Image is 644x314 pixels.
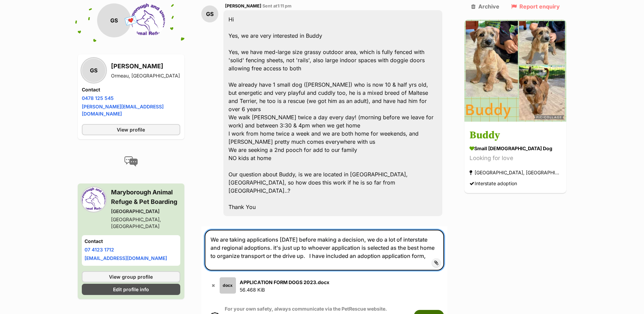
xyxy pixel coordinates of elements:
a: [EMAIL_ADDRESS][DOMAIN_NAME] [85,255,167,261]
img: Maryborough Animal Refuge profile pic [131,3,165,37]
div: [GEOGRAPHIC_DATA], [GEOGRAPHIC_DATA] [470,168,561,177]
img: Buddy [464,20,566,122]
span: 56.468 KiB [240,287,265,293]
strong: APPLICATION FORM DOGS 2023.docx [240,279,329,285]
span: 1:11 pm [277,3,292,8]
div: [GEOGRAPHIC_DATA], [GEOGRAPHIC_DATA] [111,216,180,230]
span: 💌 [123,13,139,28]
div: GS [82,58,106,82]
a: Buddy small [DEMOGRAPHIC_DATA] Dog Looking for love [GEOGRAPHIC_DATA], [GEOGRAPHIC_DATA] Intersta... [464,123,566,193]
div: small [DEMOGRAPHIC_DATA] Dog [470,145,561,152]
span: View group profile [109,273,153,280]
div: Hi Yes, we are very interested in Buddy Yes, we have med-large size grassy outdoor area, which is... [223,10,443,216]
h3: [PERSON_NAME] [111,62,180,71]
a: Report enquiry [511,3,560,10]
a: View group profile [82,271,180,282]
img: conversation-icon-4a6f8262b818ee0b60e3300018af0b2d0b884aa5de6e9bcb8d3d4eeb1a70a7c4.svg [124,156,138,167]
a: 07 4123 1712 [85,247,114,252]
div: GS [201,5,218,22]
strong: For your own safety, always communicate via the PetRescue website. [225,306,387,312]
a: View profile [82,124,180,135]
span: View profile [117,126,145,133]
img: Maryborough Animal Refuge profile pic [82,188,106,211]
div: Looking for love [470,154,561,163]
h4: Contact [82,86,180,93]
h4: Contact [85,238,178,245]
a: Edit profile info [82,284,180,295]
div: docx [220,277,236,294]
div: Ormeau, [GEOGRAPHIC_DATA] [111,72,180,79]
div: [GEOGRAPHIC_DATA] [111,208,180,215]
span: Sent at [262,3,292,8]
span: Edit profile info [113,286,149,293]
a: [PERSON_NAME][EMAIL_ADDRESS][DOMAIN_NAME] [82,104,164,117]
div: Interstate adoption [470,179,517,188]
a: Archive [471,3,499,10]
span: [PERSON_NAME] [225,3,261,8]
a: 0478 125 545 [82,95,114,101]
button: ✖ [210,282,217,289]
h3: Maryborough Animal Refuge & Pet Boarding [111,188,180,207]
div: GS [97,3,131,37]
h3: Buddy [470,128,561,143]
